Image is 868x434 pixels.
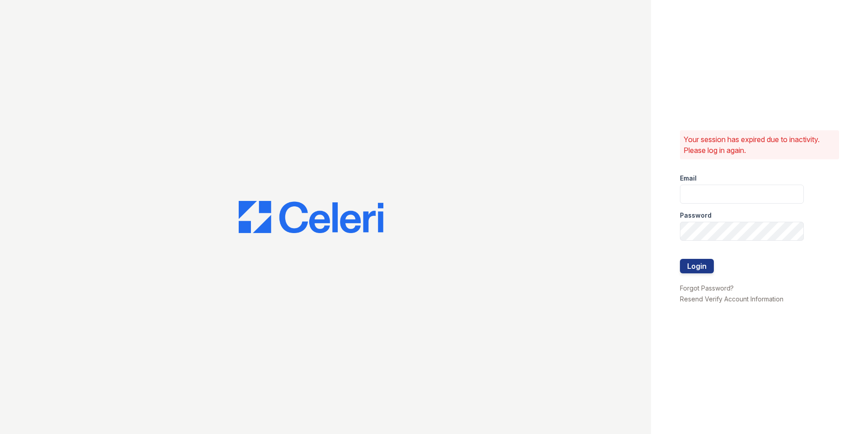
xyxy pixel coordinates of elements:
[680,284,734,292] a: Forgot Password?
[239,201,383,234] img: CE_Logo_Blue-a8612792a0a2168367f1c8372b55b34899dd931a85d93a1a3d3e32e68fde9ad4.png
[680,174,697,183] label: Email
[680,259,714,273] button: Login
[680,295,783,303] a: Resend Verify Account Information
[680,211,712,220] label: Password
[684,134,835,156] p: Your session has expired due to inactivity. Please log in again.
